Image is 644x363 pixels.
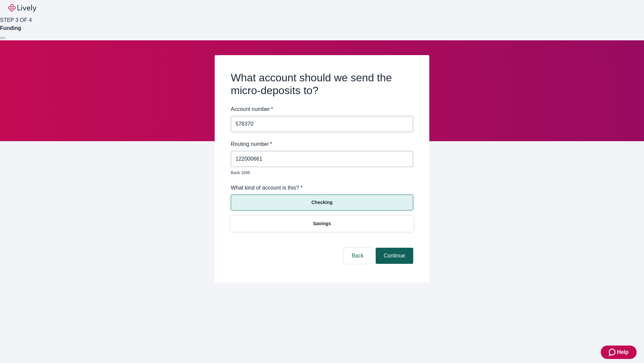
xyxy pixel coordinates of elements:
button: Checking [231,195,413,210]
h2: What account should we send the micro-deposits to? [231,71,413,97]
p: Bank 1898 [231,170,409,176]
p: Checking [311,199,332,206]
p: Savings [313,220,331,227]
button: Continue [376,248,413,264]
button: Back [343,248,372,264]
label: Account number [231,105,273,113]
button: Zendesk support iconHelp [601,346,637,359]
label: Routing number [231,140,272,148]
img: Lively [8,4,36,12]
label: What kind of account is this? * [231,184,303,192]
button: Savings [231,216,413,232]
svg: Zendesk support icon [609,348,617,356]
span: Help [617,348,629,356]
